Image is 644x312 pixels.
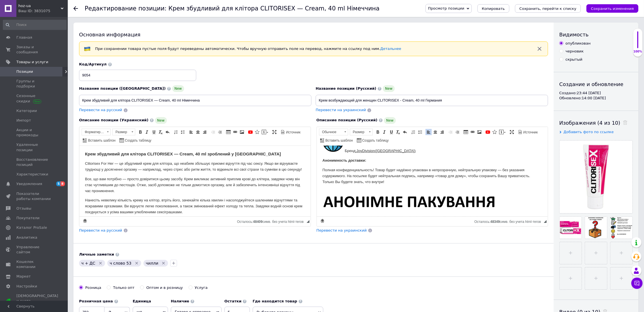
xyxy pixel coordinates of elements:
[280,129,301,135] a: Источник
[158,129,164,135] a: Убрать форматирование
[395,129,401,135] a: Убрать форматирование
[356,137,390,143] a: Создать таблицу
[410,129,416,135] a: Вставить / удалить нумерованный список
[316,108,366,112] span: Перевести на украинский
[417,129,423,135] a: Вставить / удалить маркированный список
[79,108,122,112] span: Перевести на русский
[79,95,311,106] input: Например, H&M женское платье зеленое 38 размер вечернее макси с блестками
[18,3,61,8] span: hoz-ua
[477,4,509,13] button: Копировать
[253,299,297,303] b: Где находится товар
[485,129,491,135] a: Добавить видео с YouTube
[316,95,548,106] input: Например, H&M женское платье зеленое 38 размер вечернее макси с блестками
[16,93,52,104] span: Сезонные скидки
[146,285,183,290] div: Оптом и в розницу
[79,118,149,122] span: Описание позиции (Украинский)
[161,261,166,265] svg: Удалить метку
[432,129,438,135] a: По центру
[180,129,186,135] a: Вставить / удалить маркированный список
[151,129,157,135] a: Подчеркнутый (Ctrl+U)
[16,245,52,255] span: Управление сайтом
[81,261,95,265] span: ч + ДС
[79,228,122,232] span: Перевести на русский
[383,85,395,92] span: New
[16,60,48,65] span: Товары и услуги
[188,129,194,135] a: По левому краю
[425,129,432,135] a: По левому краю
[559,81,633,88] div: Создание и обновление
[3,20,67,30] input: Поиск
[482,6,505,11] span: Копировать
[225,129,232,135] a: Таблица
[361,138,389,143] span: Создать таблицу
[319,218,326,224] a: Сделать резервную копию сейчас
[164,129,171,135] a: Отменить (Ctrl+Z)
[559,96,633,101] div: Обновлено: 14:00 [DATE]
[79,146,311,216] iframe: Визуальный текстовый редактор, 18D3061B-4B63-420C-BBA4-13FBE470BFD0
[16,259,52,269] span: Кошелек компании
[566,49,584,54] div: черновик
[559,31,633,38] div: Видимость
[515,4,581,13] button: Сохранить, перейти к списку
[16,128,52,138] span: Акции и промокоды
[319,137,354,143] a: Вставить шаблон
[16,108,37,113] span: Категории
[402,129,408,135] a: Отменить (Ctrl+Z)
[325,138,353,143] span: Вставить шаблон
[79,86,166,91] span: Название позиции ([GEOGRAPHIC_DATA])
[16,191,52,201] span: Показатели работы компании
[319,129,342,135] span: Обычное
[492,129,498,135] a: Вставить иконку
[16,216,40,221] span: Покупатели
[470,129,476,135] a: Вставить/Редактировать ссылку (Ctrl+L)
[384,117,396,124] span: New
[517,129,539,135] a: Источник
[285,130,300,135] span: Источник
[155,117,167,124] span: New
[16,235,37,240] span: Аналитика
[18,8,68,14] div: Ваш ID: 3831075
[317,146,548,216] iframe: Визуальный текстовый редактор, 3FF15FEA-9E7E-4C6E-A9D5-D173C79CF1A2
[84,45,91,52] img: :flag-ua:
[591,6,634,11] i: Сохранить изменения
[476,129,483,135] a: Изображение
[82,137,116,143] a: Вставить шаблон
[16,142,52,152] span: Удаленные позиции
[316,118,377,122] span: Описание позиции (Русский)
[239,129,245,135] a: Изображение
[509,129,515,135] a: Развернуть
[16,69,33,74] span: Позиции
[85,5,379,12] h1: Редактирование позиции: Крем збудливий для клітора CLITORISEX — Cream, 40 ml Німеччина
[254,129,260,135] a: Вставить иконку
[316,228,367,232] span: Перевести на украинский
[16,118,31,123] span: Импорт
[519,6,577,11] i: Сохранить, перейти к списку
[195,129,201,135] a: По центру
[82,218,88,224] a: Сделать резервную копию сейчас
[16,274,31,279] span: Маркет
[98,261,103,265] svg: Удалить метку
[172,85,184,92] span: New
[319,129,348,135] a: Обычное
[586,4,638,13] button: Сохранить изменения
[16,181,42,186] span: Уведомления
[439,129,445,135] a: По правому краю
[87,138,115,143] span: Вставить шаблон
[559,119,633,126] div: Изображения (4 из 10)
[224,299,242,303] b: Остатки
[253,220,262,224] span: 48409
[566,41,591,46] div: опубликован
[375,129,381,135] a: Полужирный (Ctrl+B)
[202,129,208,135] a: По правому краю
[633,28,643,57] div: 100% Качество заполнения
[56,181,61,186] span: 5
[119,137,152,143] a: Создать таблицу
[217,129,223,135] a: Увеличить отступ
[428,6,464,10] span: Просмотр позиции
